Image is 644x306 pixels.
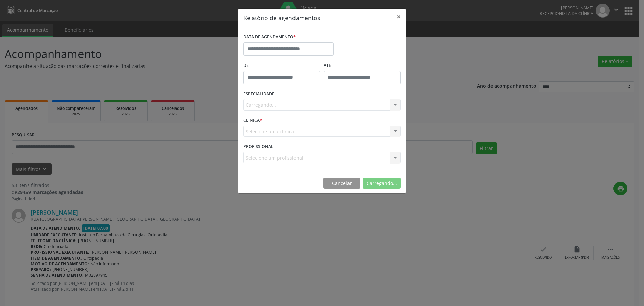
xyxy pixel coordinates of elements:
[243,89,274,99] label: ESPECIALIDADE
[323,178,360,189] button: Cancelar
[243,141,273,152] label: PROFISSIONAL
[243,13,320,22] h5: Relatório de agendamentos
[324,60,401,71] label: ATÉ
[243,60,320,71] label: De
[243,115,262,126] label: CLÍNICA
[363,178,401,189] button: Carregando...
[392,9,406,25] button: Close
[243,32,296,42] label: DATA DE AGENDAMENTO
